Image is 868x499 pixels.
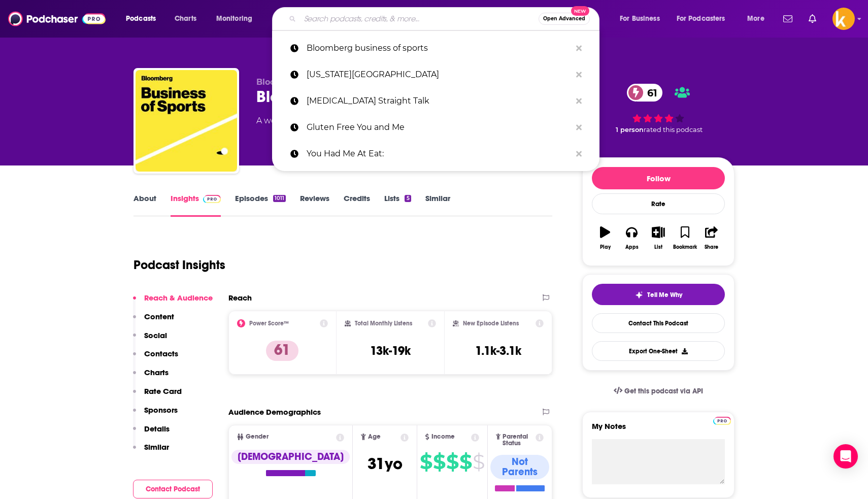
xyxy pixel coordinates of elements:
div: 5 [405,195,411,202]
span: Bloomberg [256,77,304,87]
p: Gluten Free You and Me [307,114,571,141]
span: rated this podcast [644,126,703,134]
h2: Power Score™ [249,320,289,327]
div: A weekly podcast [256,115,390,127]
span: Monitoring [216,12,252,26]
img: tell me why sparkle [635,291,643,299]
div: 1011 [273,195,286,202]
a: Pro website [713,415,731,425]
p: Bloomberg business of sports [307,35,571,61]
p: 61 [266,341,298,361]
button: Open AdvancedNew [539,13,590,25]
span: $ [473,454,484,470]
span: Get this podcast via API [624,387,703,395]
a: [MEDICAL_DATA] Straight Talk [272,88,599,114]
span: For Business [620,12,660,26]
div: Not Parents [490,455,549,479]
a: 61 [627,84,662,102]
button: Apps [618,220,645,256]
span: Logged in as sshawan [832,8,855,30]
h2: Audience Demographics [228,407,321,417]
div: Open Intercom Messenger [833,444,858,469]
span: $ [459,454,472,470]
a: Lists5 [384,193,411,217]
span: $ [420,454,432,470]
span: Parental Status [503,434,533,447]
span: Gender [246,434,269,440]
p: oklahoma city [307,61,571,88]
button: Export One-Sheet [592,341,725,361]
label: My Notes [592,421,725,439]
div: List [654,244,662,250]
div: Search podcasts, credits, & more... [282,7,609,30]
a: Episodes1011 [235,193,286,217]
button: Content [133,312,174,330]
p: Sponsors [144,405,178,415]
button: Show profile menu [832,8,855,30]
a: Similar [425,193,450,217]
button: Contacts [133,349,178,368]
img: Podchaser Pro [713,417,731,425]
button: open menu [613,11,673,27]
button: Details [133,424,170,443]
p: Celiac Straight Talk [307,88,571,114]
a: You Had Me At Eat: [272,141,599,167]
div: [DEMOGRAPHIC_DATA] [231,450,350,464]
img: Bloomberg Business of Sports [136,70,237,172]
p: Reach & Audience [144,293,213,303]
a: Bloomberg business of sports [272,35,599,61]
span: More [747,12,764,26]
span: Podcasts [126,12,156,26]
span: Open Advanced [543,16,585,21]
a: About [133,193,156,217]
a: Show notifications dropdown [779,10,796,27]
span: $ [446,454,458,470]
h1: Podcast Insights [133,257,225,273]
p: Rate Card [144,386,182,396]
a: [US_STATE][GEOGRAPHIC_DATA] [272,61,599,88]
p: Charts [144,368,169,377]
button: Charts [133,368,169,386]
div: 61 1 personrated this podcast [582,77,735,140]
input: Search podcasts, credits, & more... [300,11,539,27]
button: Contact Podcast [133,480,213,498]
button: List [645,220,672,256]
span: 61 [637,84,662,102]
button: Follow [592,167,725,189]
p: Content [144,312,174,321]
button: Share [698,220,725,256]
button: Play [592,220,618,256]
a: Gluten Free You and Me [272,114,599,141]
div: Bookmark [673,244,697,250]
img: Podchaser - Follow, Share and Rate Podcasts [8,9,106,28]
a: Credits [344,193,370,217]
span: For Podcasters [677,12,725,26]
span: Charts [175,12,196,26]
button: Bookmark [672,220,698,256]
p: You Had Me At Eat: [307,141,571,167]
button: open menu [740,11,777,27]
h2: Total Monthly Listens [355,320,412,327]
div: Apps [625,244,639,250]
a: InsightsPodchaser Pro [171,193,221,217]
p: Contacts [144,349,178,358]
img: Podchaser Pro [203,195,221,203]
button: Reach & Audience [133,293,213,312]
button: Rate Card [133,386,182,405]
span: New [571,6,589,16]
button: open menu [119,11,169,27]
span: 31 yo [368,454,403,474]
a: Show notifications dropdown [805,10,820,27]
p: Details [144,424,170,434]
span: Age [368,434,381,440]
button: open menu [670,11,740,27]
a: Reviews [300,193,329,217]
div: Share [705,244,718,250]
p: Social [144,330,167,340]
span: Tell Me Why [647,291,682,299]
span: $ [433,454,445,470]
button: Sponsors [133,405,178,424]
div: Rate [592,193,725,214]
